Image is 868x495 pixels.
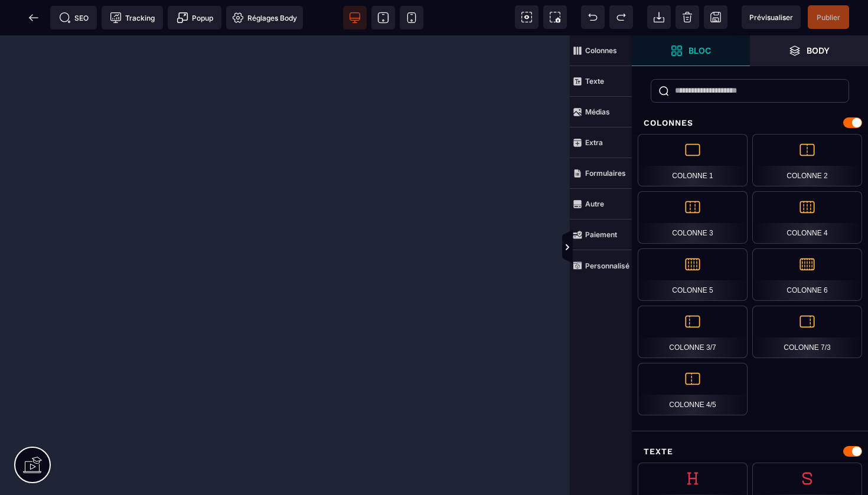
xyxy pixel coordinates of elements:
[752,191,862,244] div: Colonne 4
[570,66,632,97] span: Texte
[168,6,221,29] span: Créer une alerte modale
[807,46,830,55] strong: Body
[647,5,671,29] span: Importer
[742,5,801,29] span: Aperçu
[570,97,632,127] span: Médias
[752,134,862,186] div: Colonne 2
[585,169,626,178] strong: Formulaires
[570,127,632,158] span: Extra
[177,12,213,24] span: Popup
[752,306,862,358] div: Colonne 7/3
[688,46,711,55] strong: Bloc
[585,199,604,208] strong: Autre
[59,12,89,24] span: SEO
[750,35,868,66] span: Ouvrir les calques
[676,5,699,29] span: Nettoyage
[585,261,629,270] strong: Personnalisé
[102,6,163,29] span: Code de suivi
[585,230,617,239] strong: Paiement
[817,13,840,22] span: Publier
[704,5,727,29] span: Enregistrer
[570,219,632,250] span: Paiement
[632,35,750,66] span: Ouvrir les blocs
[515,5,539,29] span: Voir les composants
[226,6,303,29] span: Favicon
[632,230,644,265] span: Afficher les vues
[808,5,849,29] span: Enregistrer le contenu
[581,5,605,29] span: Défaire
[570,250,632,281] span: Personnalisé
[632,441,868,463] div: Texte
[632,112,868,134] div: Colonnes
[585,138,603,147] strong: Extra
[232,12,297,24] span: Réglages Body
[609,5,633,29] span: Rétablir
[638,191,748,244] div: Colonne 3
[638,363,748,415] div: Colonne 4/5
[585,77,604,86] strong: Texte
[50,6,97,29] span: Métadata SEO
[585,46,617,55] strong: Colonnes
[343,6,367,29] span: Voir bureau
[543,5,567,29] span: Capture d'écran
[749,13,793,22] span: Prévisualiser
[638,134,748,186] div: Colonne 1
[570,35,632,66] span: Colonnes
[752,248,862,301] div: Colonne 6
[22,6,45,29] span: Retour
[570,158,632,189] span: Formulaires
[570,189,632,219] span: Autre
[110,12,155,24] span: Tracking
[400,6,423,29] span: Voir mobile
[638,306,748,358] div: Colonne 3/7
[585,107,610,116] strong: Médias
[371,6,395,29] span: Voir tablette
[638,248,748,301] div: Colonne 5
